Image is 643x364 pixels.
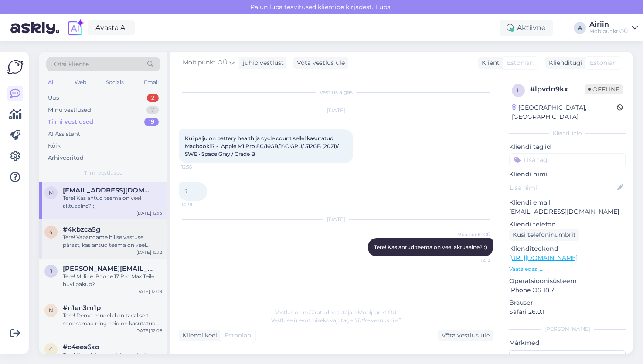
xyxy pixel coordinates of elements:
[181,164,214,170] span: 12:56
[49,307,53,313] span: n
[48,130,80,138] div: AI Assistent
[63,194,162,210] div: Tere! Kas antud teema on veel aktuaalne? :)
[63,304,101,312] span: #n1en3m1p
[185,188,188,195] span: ?
[373,3,393,11] span: Luba
[510,183,616,192] input: Lisa nimi
[457,231,490,238] span: Mobipunkt OÜ
[509,153,626,166] input: Lisa tag
[104,77,126,88] div: Socials
[293,57,348,69] div: Võta vestlus üle
[275,309,397,316] span: Vestlus on määratud kasutajale Mobipunkt OÜ
[509,229,579,241] div: Küsi telefoninumbrit
[509,325,626,333] div: [PERSON_NAME]
[509,298,626,307] p: Brauser
[512,103,617,121] div: [GEOGRAPHIC_DATA], [GEOGRAPHIC_DATA]
[63,226,100,233] span: #4kbzca5g
[179,88,493,96] div: Vestlus algas
[271,317,401,324] span: Vestluse ülevõtmiseks vajutage
[530,84,585,94] div: # lpvdn9kx
[136,249,162,256] div: [DATE] 12:12
[509,142,626,152] p: Kliendi tag'id
[179,216,493,223] div: [DATE]
[509,207,626,216] p: [EMAIL_ADDRESS][DOMAIN_NAME]
[589,28,628,35] div: Mobipunkt OÜ
[183,58,228,67] span: Mobipunkt OÜ
[458,257,490,263] span: 12:13
[589,21,638,35] a: AiriinMobipunkt OÜ
[574,22,586,34] div: A
[509,307,626,317] p: Safari 26.0.1
[63,265,153,273] span: Juliana.azizov@gmail.com
[147,94,159,102] div: 2
[509,198,626,207] p: Kliendi email
[46,77,56,88] div: All
[181,201,214,208] span: 14:39
[509,244,626,253] p: Klienditeekond
[509,286,626,295] p: iPhone OS 18.7
[49,189,54,196] span: m
[49,346,53,353] span: c
[135,327,162,334] div: [DATE] 12:08
[63,186,153,194] span: markuskrabbi@gmail.com
[63,343,99,351] span: #c4ees6xo
[7,59,24,75] img: Askly Logo
[63,273,162,288] div: Tere! Milline iPhone 17 Pro Max Teile huvi pakub?
[48,94,59,102] div: Uus
[509,338,626,347] p: Märkmed
[509,265,626,273] p: Vaata edasi ...
[48,118,93,126] div: Tiimi vestlused
[590,58,616,67] span: Estonian
[63,233,162,249] div: Tere! Vabandame hilise vastuse pärast, kas antud teema on veel aktuaalne?
[66,19,85,37] img: explore-ai
[144,118,159,126] div: 19
[63,312,162,327] div: Tere! Demo mudelid on tavaliselt soodsamad ning neid on kasutatud klientidele demonstreerimiseks ...
[517,87,520,94] span: l
[225,331,251,340] span: Estonian
[545,58,582,67] div: Klienditugi
[135,288,162,295] div: [DATE] 12:09
[185,135,340,157] span: Kui palju on battery health ja cycle count sellel kasutatud Macbookil? - Apple M1 Pro 8C/16GB/14C...
[509,220,626,229] p: Kliendi telefon
[478,58,500,67] div: Klient
[48,154,84,162] div: Arhiveeritud
[142,77,160,88] div: Email
[353,317,401,324] i: „Võtke vestlus üle”
[509,129,626,137] div: Kliendi info
[49,229,53,235] span: 4
[374,244,487,250] span: Tere! Kas antud teema on veel aktuaalne? :)
[73,77,88,88] div: Web
[585,84,623,94] span: Offline
[509,170,626,179] p: Kliendi nimi
[438,330,493,341] div: Võta vestlus üle
[50,268,52,274] span: J
[500,20,553,36] div: Aktiivne
[239,58,284,67] div: juhib vestlust
[84,169,123,177] span: Tiimi vestlused
[146,106,159,115] div: 7
[88,20,135,35] a: Avasta AI
[54,60,89,69] span: Otsi kliente
[48,106,91,115] div: Minu vestlused
[509,254,578,262] a: [URL][DOMAIN_NAME]
[48,142,61,150] div: Kõik
[509,276,626,286] p: Operatsioonisüsteem
[589,21,628,28] div: Airiin
[179,107,493,115] div: [DATE]
[507,58,534,67] span: Estonian
[136,210,162,216] div: [DATE] 12:13
[179,331,217,340] div: Kliendi keel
